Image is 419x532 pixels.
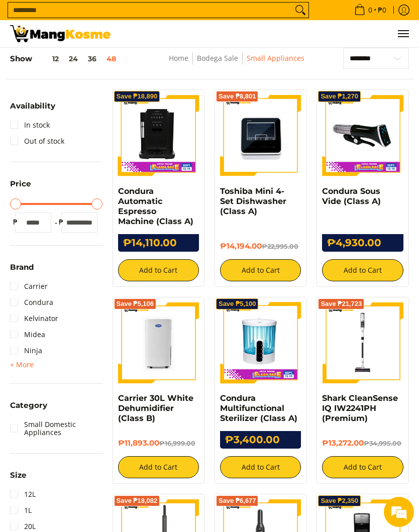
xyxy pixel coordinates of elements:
button: Add to Cart [118,456,199,478]
a: Carrier 30L White Dehumidifier (Class B) [118,393,193,423]
a: Small Appliances [247,53,304,63]
span: Save ₱5,100 [219,301,256,307]
button: Menu [397,20,409,47]
a: Ninja [10,343,42,359]
span: Save ₱6,677 [219,498,256,504]
a: Condura Sous Vide (Class A) [322,186,381,206]
a: In stock [10,117,50,133]
del: ₱16,999.00 [159,440,195,447]
summary: Open [10,180,31,195]
span: Save ₱1,270 [321,93,358,99]
span: 0 [367,7,374,14]
span: Availability [10,102,55,110]
h6: ₱13,272.00 [322,439,403,449]
nav: Main Menu [121,20,409,47]
a: Out of stock [10,133,64,149]
h6: ₱4,930.00 [322,234,403,252]
span: Save ₱8,801 [219,93,256,99]
button: Add to Cart [220,456,301,478]
span: Save ₱21,723 [321,301,362,307]
button: Add to Cart [322,456,403,478]
h6: ₱3,400.00 [220,431,301,449]
summary: Open [10,263,34,278]
summary: Open [10,401,47,416]
a: Condura Multifunctional Sterilizer (Class A) [220,393,297,423]
a: Condura [10,294,53,310]
img: Toshiba Mini 4-Set Dishwasher (Class A) [220,95,301,176]
span: Save ₱2,350 [321,498,358,504]
a: Bodega Sale [197,53,238,63]
nav: Breadcrumbs [143,52,330,75]
button: Add to Cart [322,259,403,281]
span: Save ₱18,082 [117,498,158,504]
a: Carrier [10,278,48,294]
h6: ₱14,110.00 [118,234,199,252]
a: Toshiba Mini 4-Set Dishwasher (Class A) [220,186,286,216]
span: • [351,5,389,16]
span: Brand [10,263,34,271]
img: Condura Sous Vide (Class A) [322,95,403,176]
span: Save ₱5,106 [117,301,154,307]
span: ₱ [10,217,20,227]
img: Small Appliances l Mang Kosme: Home Appliances Warehouse Sale [10,25,111,42]
img: carrier-30-liter-dehumidier-premium-full-view-mang-kosme [118,302,199,383]
a: Small Domestic Appliances [10,416,102,441]
del: ₱34,995.00 [364,440,401,447]
a: 1L [10,502,32,518]
button: 36 [83,55,101,63]
img: shark-cleansense-cordless-stick-vacuum-front-full-view-mang-kosme [322,302,403,383]
button: 24 [64,55,83,63]
a: 12L [10,486,36,502]
span: Category [10,401,47,409]
a: Condura Automatic Espresso Machine (Class A) [118,186,193,226]
summary: Open [10,471,27,486]
a: Midea [10,327,45,343]
ul: Customer Navigation [121,20,409,47]
summary: Open [10,102,55,117]
button: Add to Cart [220,259,301,281]
span: ₱ [56,217,66,227]
del: ₱22,995.00 [262,243,298,250]
span: Save ₱18,890 [117,93,158,99]
h5: Show [10,54,121,64]
h6: ₱14,194.00 [220,242,301,252]
img: Condura Automatic Espresso Machine (Class A) [118,95,199,176]
a: Shark CleanSense IQ IW2241PH (Premium) [322,393,398,423]
h6: ₱11,893.00 [118,439,199,449]
button: 12 [32,55,64,63]
span: Size [10,471,27,479]
summary: Open [10,359,34,371]
a: Home [169,53,188,63]
img: Condura Multifunctional Sterilizer (Class A) [220,302,301,383]
span: + More [10,361,34,369]
span: ₱0 [376,7,388,14]
a: Kelvinator [10,310,58,327]
button: Search [292,3,308,18]
button: 48 [101,55,121,63]
span: Price [10,180,31,187]
button: Add to Cart [118,259,199,281]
